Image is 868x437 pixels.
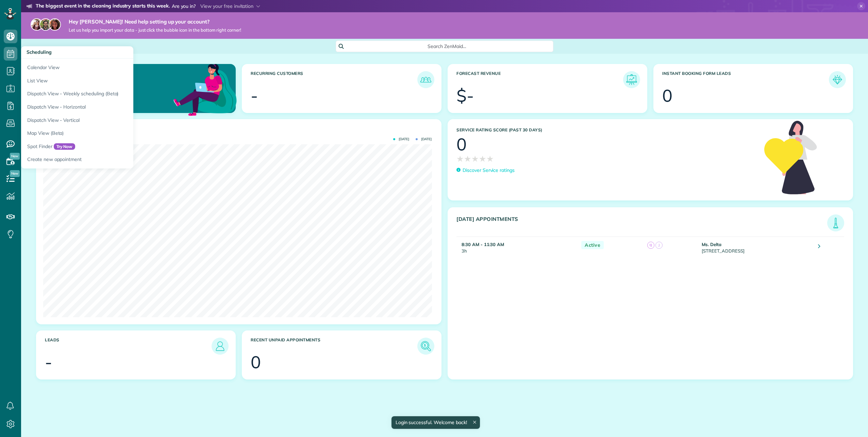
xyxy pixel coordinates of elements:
[45,338,212,355] h3: Leads
[10,170,20,177] span: New
[416,137,432,141] span: [DATE]
[462,242,504,247] strong: 8:30 AM - 11:30 AM
[393,137,409,141] span: [DATE]
[251,87,258,104] div: -
[45,354,52,371] div: -
[456,128,757,132] h3: Service Rating score (past 30 days)
[464,153,471,165] span: ★
[21,100,191,114] a: Dispatch View - Horizontal
[39,18,52,31] img: jorge-587dff0eeaa6aab1f244e6dc62b8924c3b6ad411094392a53c71c6c4a576187d.jpg
[172,3,196,10] span: Are you in?
[456,136,467,153] div: 0
[21,140,191,153] a: Spot FinderTry Now
[49,18,61,31] img: michelle-19f622bdf1676172e81f8f8fba1fb50e276960ebfe0243fe18214015130c80e4.jpg
[456,237,578,258] td: 3h
[31,18,43,31] img: maria-72a9807cf96188c08ef61303f053569d2e2a8a1cde33d635c8a3ac13582a053d.jpg
[700,237,813,258] td: [STREET_ADDRESS]
[54,143,76,150] span: Try Now
[662,87,672,104] div: 0
[27,49,52,55] span: Scheduling
[456,71,623,88] h3: Forecast Revenue
[251,354,261,371] div: 0
[45,128,434,134] h3: Actual Revenue this month
[479,153,486,165] span: ★
[647,242,654,249] span: IJ
[27,12,299,20] li: The world’s leading virtual event for cleaning business owners.
[419,73,433,86] img: icon_recurring_customers-cf858462ba22bcd05b5a5880d41d6543d210077de5bb9ebc9590e49fd87d84ed.png
[419,339,433,353] img: icon_unpaid_appointments-47b8ce3997adf2238b356f14209ab4cced10bd1f174958f3ca8f1d0dd7fffeee.png
[831,73,844,86] img: icon_form_leads-04211a6a04a5b2264e4ee56bc0799ec3eb69b7e499cbb523a139df1d13a81ae0.png
[581,241,604,249] span: Active
[456,87,474,104] div: $-
[69,27,241,33] span: Let us help you import your data - just click the bubble icon in the bottom right corner!
[21,87,191,100] a: Dispatch View - Weekly scheduling (Beta)
[21,153,191,168] a: Create new appointment
[625,73,638,86] img: icon_forecast_revenue-8c13a41c7ed35a8dcfafea3cbb826a0462acb37728057bba2d056411b612bbbe.png
[456,216,827,231] h3: [DATE] Appointments
[10,153,20,160] span: New
[662,71,829,88] h3: Instant Booking Form Leads
[456,167,515,174] a: Discover Service ratings
[21,59,191,74] a: Calendar View
[21,74,191,87] a: List View
[463,167,515,174] p: Discover Service ratings
[36,3,170,10] strong: The biggest event in the cleaning industry starts this week.
[21,114,191,127] a: Dispatch View - Vertical
[213,339,227,353] img: icon_leads-1bed01f49abd5b7fead27621c3d59655bb73ed531f8eeb49469d10e621d6b896.png
[456,153,464,165] span: ★
[486,153,494,165] span: ★
[471,153,479,165] span: ★
[172,56,238,122] img: dashboard_welcome-42a62b7d889689a78055ac9021e634bf52bae3f8056760290aed330b23ab8690.png
[251,338,417,355] h3: Recent unpaid appointments
[251,71,417,88] h3: Recurring Customers
[829,216,842,230] img: icon_todays_appointments-901f7ab196bb0bea1936b74009e4eb5ffbc2d2711fa7634e0d609ed5ef32b18b.png
[391,416,480,429] div: Login successful. Welcome back!
[655,242,663,249] span: J
[21,127,191,140] a: Map View (Beta)
[69,18,241,25] strong: Hey [PERSON_NAME]! Need help setting up your account?
[702,242,721,247] strong: Ms. Delta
